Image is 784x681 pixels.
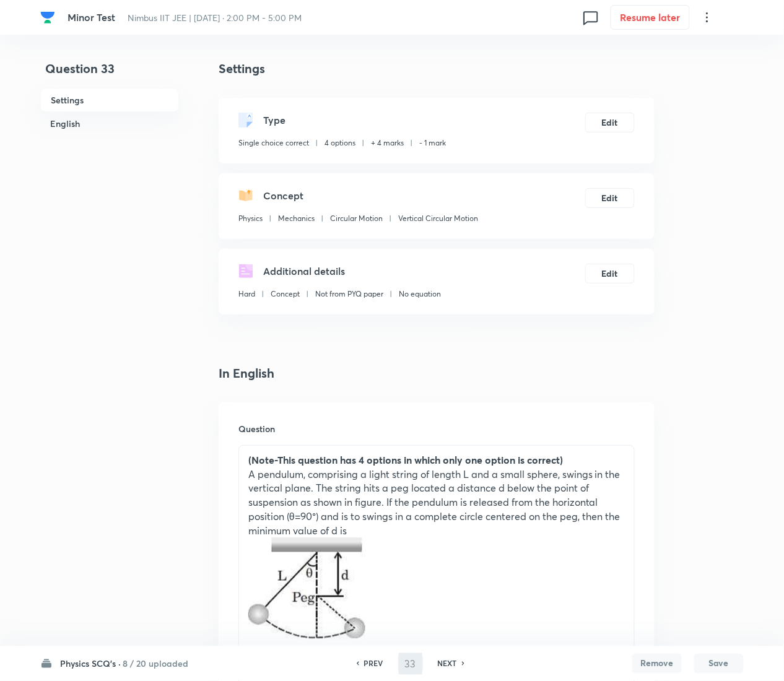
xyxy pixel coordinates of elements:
button: Resume later [611,5,690,30]
p: Not from PYQ paper [315,288,383,300]
a: Company Logo [40,10,58,25]
h5: Additional details [263,264,345,279]
p: + 4 marks [371,137,404,149]
h5: Concept [263,188,303,203]
h6: Question [238,422,635,435]
p: Mechanics [278,213,315,224]
h4: Question 33 [40,59,179,88]
button: Edit [585,264,635,284]
button: Save [694,654,744,674]
img: questionConcept.svg [238,188,253,203]
img: questionDetails.svg [238,264,253,279]
h6: 8 / 20 uploaded [123,657,188,670]
p: Single choice correct [238,137,309,149]
button: Edit [585,188,635,208]
h4: Settings [219,59,655,78]
strong: (Note-This question has 4 options in which only one option is correct) [248,453,563,466]
h6: Physics SCQ's · [60,657,121,670]
img: questionType.svg [238,113,253,128]
button: Remove [632,654,682,674]
span: Minor Test [68,11,115,24]
h6: NEXT [438,658,457,669]
p: - 1 mark [419,137,446,149]
p: Concept [271,288,300,300]
h5: Type [263,113,285,128]
h4: In English [219,364,655,383]
button: Edit [585,113,635,132]
img: 22-06-21-02:53:36-PM [248,537,365,641]
h6: English [40,112,179,135]
p: Physics [238,213,263,224]
p: Hard [238,288,255,300]
p: A pendulum, comprising a light string of length L and a small sphere, swings in the vertical plan... [248,467,625,538]
p: 4 options [324,137,355,149]
h6: PREV [364,658,383,669]
p: Circular Motion [330,213,383,224]
img: Company Logo [40,10,55,25]
span: Nimbus IIT JEE | [DATE] · 2:00 PM - 5:00 PM [128,12,302,24]
p: Vertical Circular Motion [398,213,478,224]
h6: Settings [40,88,179,112]
p: No equation [399,288,441,300]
